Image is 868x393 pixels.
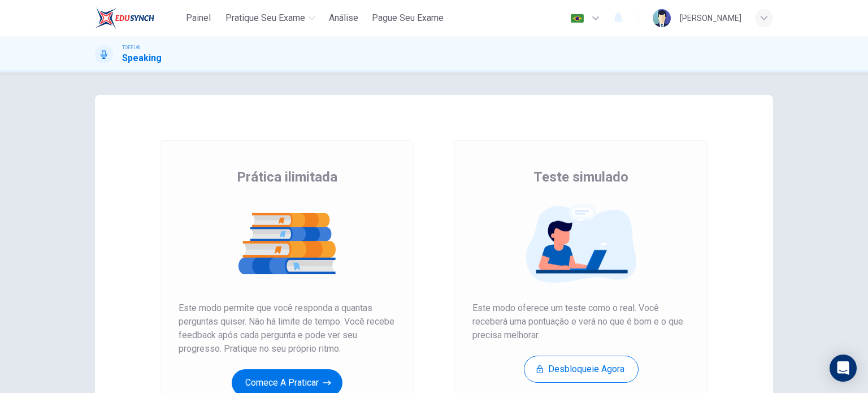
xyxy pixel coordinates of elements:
span: Análise [329,11,358,25]
button: Pratique seu exame [221,8,320,28]
h1: Speaking [122,51,162,65]
span: Este modo permite que você responda a quantas perguntas quiser. Não há limite de tempo. Você rece... [179,301,396,356]
img: EduSynch logo [95,7,154,29]
button: Análise [324,8,363,28]
div: [PERSON_NAME] [680,11,741,25]
span: Prática ilimitada [237,168,337,186]
span: Pague Seu Exame [372,11,444,25]
span: Teste simulado [533,168,628,186]
img: Profile picture [653,9,671,27]
span: Pratique seu exame [225,11,305,25]
div: Open Intercom Messenger [830,355,857,382]
a: EduSynch logo [95,7,180,29]
span: Painel [186,11,211,25]
img: pt [570,14,584,23]
button: Painel [180,8,216,28]
button: Pague Seu Exame [367,8,448,28]
button: Desbloqueie agora [524,356,639,383]
span: TOEFL® [122,44,140,51]
span: Este modo oferece um teste como o real. Você receberá uma pontuação e verá no que é bom e o que p... [472,301,689,342]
